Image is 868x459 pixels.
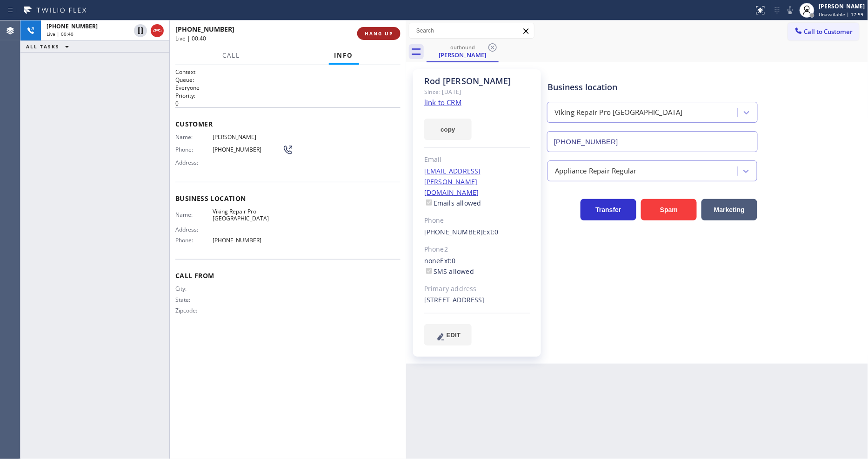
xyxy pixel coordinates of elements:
div: Phone [424,215,530,226]
a: [PHONE_NUMBER] [424,227,483,236]
div: outbound [427,44,498,51]
div: [PERSON_NAME] [819,2,865,10]
span: Name: [175,211,213,218]
div: Primary address [424,284,530,294]
span: [PHONE_NUMBER] [213,146,282,153]
button: ALL TASKS [20,41,78,52]
span: Live | 00:40 [47,31,73,37]
span: EDIT [447,332,461,339]
span: Call From [175,271,401,280]
button: Transfer [581,199,636,220]
span: Ext: 0 [441,256,456,265]
label: SMS allowed [424,267,474,276]
button: Mute [784,4,797,17]
button: EDIT [424,324,472,346]
span: Call [222,51,240,60]
span: [PHONE_NUMBER] [47,22,98,30]
div: Rod Hoffman [427,41,498,61]
button: Hang up [151,24,164,37]
input: Search [409,23,534,38]
div: [PERSON_NAME] [427,51,498,59]
input: Phone Number [547,131,758,152]
span: [PHONE_NUMBER] [175,25,234,33]
span: HANG UP [365,30,393,37]
p: Everyone [175,84,401,92]
a: link to CRM [424,98,461,107]
span: Address: [175,226,213,233]
p: 0 [175,100,401,107]
label: Emails allowed [424,199,481,207]
button: Spam [641,199,697,220]
span: Ext: 0 [483,227,499,236]
div: Appliance Repair Regular [555,166,637,176]
span: [PHONE_NUMBER] [213,237,282,244]
div: Viking Repair Pro [GEOGRAPHIC_DATA] [554,107,683,118]
div: none [424,256,530,277]
span: ALL TASKS [26,43,60,50]
h1: Context [175,68,401,76]
div: Business location [548,81,757,93]
span: Business location [175,194,401,203]
span: State: [175,296,213,303]
div: Rod [PERSON_NAME] [424,76,530,86]
span: Info [334,51,354,60]
span: Call to Customer [804,27,853,36]
span: Address: [175,159,213,166]
span: Phone: [175,146,213,153]
button: Call [217,47,246,65]
button: copy [424,119,472,140]
span: City: [175,285,213,292]
a: [EMAIL_ADDRESS][PERSON_NAME][DOMAIN_NAME] [424,166,481,197]
span: Phone: [175,237,213,244]
div: Email [424,154,530,165]
span: Zipcode: [175,307,213,314]
button: HANG UP [357,27,401,40]
input: SMS allowed [426,268,432,274]
div: Phone2 [424,244,530,255]
span: Name: [175,133,213,140]
h2: Queue: [175,76,401,84]
input: Emails allowed [426,200,432,206]
div: [STREET_ADDRESS] [424,295,530,306]
button: Info [329,47,359,65]
span: Customer [175,120,401,128]
span: [PERSON_NAME] [213,133,282,140]
span: Viking Repair Pro [GEOGRAPHIC_DATA] [213,208,282,222]
span: Live | 00:40 [175,34,206,42]
button: Call to Customer [788,23,859,40]
button: Hold Customer [134,24,147,37]
h2: Priority: [175,92,401,100]
button: Marketing [701,199,757,220]
span: Unavailable | 17:59 [819,11,864,18]
div: Since: [DATE] [424,86,530,97]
